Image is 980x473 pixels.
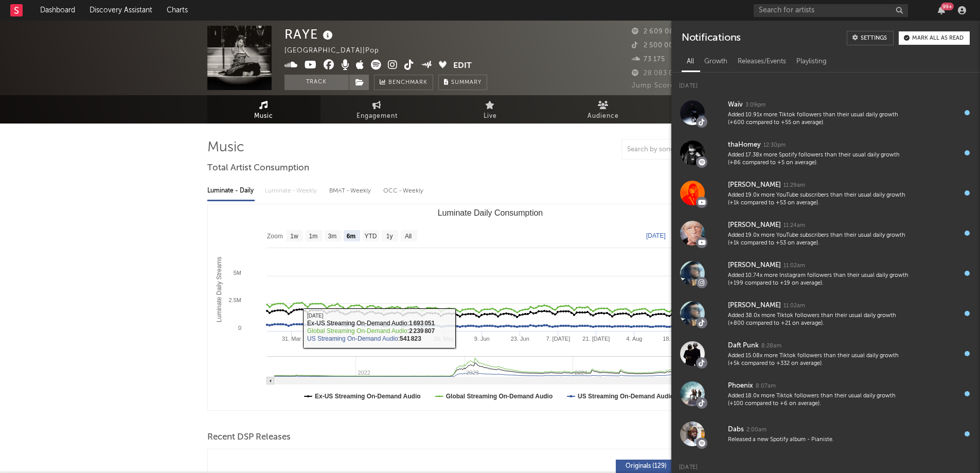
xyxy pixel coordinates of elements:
[207,162,309,174] span: Total Artist Consumption
[847,31,894,45] a: Settings
[746,426,767,434] div: 2:00am
[763,142,786,149] div: 12:30pm
[474,336,489,342] text: 9. Jun
[622,146,730,154] input: Search by song name or URL
[671,334,980,374] a: Daft Punk8:28amAdded 15.08x more Tiktok followers than their usual daily growth (+5k compared to ...
[284,75,349,90] button: Track
[228,297,241,303] text: 2.5M
[453,60,472,73] button: Edit
[320,336,338,342] text: 14. Apr
[284,45,391,57] div: [GEOGRAPHIC_DATA] | Pop
[438,75,487,90] button: Summary
[671,374,980,414] a: Phoenix8:07amAdded 18.0x more Tiktok followers than their usual daily growth (+100 compared to +6...
[671,93,980,133] a: Waïv3:09pmAdded 10.91x more Tiktok followers than their usual daily growth (+600 compared to +55 ...
[437,208,543,217] text: Luminate Daily Consumption
[728,436,909,444] div: Released a new Spotify album - Pianiste.
[682,53,699,71] div: All
[728,312,909,328] div: Added 38.0x more Tiktok followers than their usual daily growth (+800 compared to +21 on average).
[761,342,781,350] div: 8:28am
[207,431,291,444] span: Recent DSP Releases
[745,101,765,109] div: 3:09pm
[941,3,954,10] div: 99 +
[484,110,497,122] span: Live
[616,460,685,473] button: Originals(129)
[646,232,666,239] text: [DATE]
[728,139,761,151] div: thaHomey
[728,380,753,392] div: Phoenix
[728,300,781,312] div: [PERSON_NAME]
[632,70,744,77] span: 28 083 001 Monthly Listeners
[663,336,682,342] text: 18. Aug
[632,28,678,35] span: 2 609 087
[728,424,744,436] div: Dabs
[671,414,980,454] a: Dabs2:00amReleased a new Spotify album - Pianiste.
[383,182,424,200] div: OCC - Weekly
[671,253,980,293] a: [PERSON_NAME]11:02amAdded 10.74x more Instagram followers than their usual daily growth (+199 com...
[388,77,427,89] span: Benchmark
[364,233,377,240] text: YTD
[622,463,670,469] span: Originals ( 129 )
[632,42,678,49] span: 2 500 000
[783,182,805,189] div: 11:29am
[728,232,909,248] div: Added 19.0x more YouTube subscribers than their usual daily growth (+1k compared to +53 on average).
[374,75,433,90] a: Benchmark
[329,182,373,200] div: BMAT - Weekly
[547,95,660,124] a: Audience
[728,99,743,111] div: Waïv
[451,80,482,85] span: Summary
[396,336,416,342] text: 12. May
[912,36,964,41] div: Mark all as read
[281,336,301,342] text: 31. Mar
[671,173,980,213] a: [PERSON_NAME]11:29amAdded 19.0x more YouTube subscribers than their usual daily growth (+1k compa...
[671,73,980,93] div: [DATE]
[671,293,980,334] a: [PERSON_NAME]11:02amAdded 38.0x more Tiktok followers than their usual daily growth (+800 compare...
[938,6,945,14] button: 99+
[254,110,273,122] span: Music
[699,53,733,71] div: Growth
[632,82,691,89] span: Jump Score: 74.1
[284,26,335,43] div: RAYE
[315,393,421,400] text: Ex-US Streaming On-Demand Audio
[386,233,393,240] text: 1y
[728,111,909,127] div: Added 10.91x more Tiktok followers than their usual daily growth (+600 compared to +55 on average).
[434,336,454,342] text: 26. May
[733,53,791,71] div: Releases/Events
[587,110,619,122] span: Audience
[359,336,377,342] text: 28. Apr
[754,4,908,17] input: Search for artists
[861,36,887,41] div: Settings
[267,233,283,240] text: Zoom
[682,31,741,45] div: Notifications
[328,233,336,240] text: 3m
[357,110,398,122] span: Engagement
[671,213,980,253] a: [PERSON_NAME]11:24amAdded 19.0x more YouTube subscribers than their usual daily growth (+1k compa...
[728,191,909,207] div: Added 19.0x more YouTube subscribers than their usual daily growth (+1k compared to +53 on average).
[233,270,241,276] text: 5M
[578,393,674,400] text: US Streaming On-Demand Audio
[728,151,909,167] div: Added 17.38x more Spotify followers than their usual daily growth (+86 compared to +5 on average).
[671,133,980,173] a: thaHomey12:30pmAdded 17.38x more Spotify followers than their usual daily growth (+86 compared to...
[660,95,773,124] a: Playlists/Charts
[446,393,553,400] text: Global Streaming On-Demand Audio
[899,31,970,45] button: Mark all as read
[728,272,909,288] div: Added 10.74x more Instagram followers than their usual daily growth (+199 compared to +19 on aver...
[728,392,909,408] div: Added 18.0x more Tiktok followers than their usual daily growth (+100 compared to +6 on average).
[626,336,642,342] text: 4. Aug
[346,233,355,240] text: 6m
[238,325,241,331] text: 0
[632,56,665,63] span: 73 175
[320,95,434,124] a: Engagement
[783,222,805,230] div: 11:24am
[728,340,759,352] div: Daft Punk
[510,336,529,342] text: 23. Jun
[728,219,781,232] div: [PERSON_NAME]
[207,95,320,124] a: Music
[309,233,317,240] text: 1m
[582,336,610,342] text: 21. [DATE]
[404,233,411,240] text: All
[728,179,781,191] div: [PERSON_NAME]
[783,302,805,310] div: 11:02am
[208,204,773,410] svg: Luminate Daily Consumption
[756,382,776,390] div: 8:07am
[434,95,547,124] a: Live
